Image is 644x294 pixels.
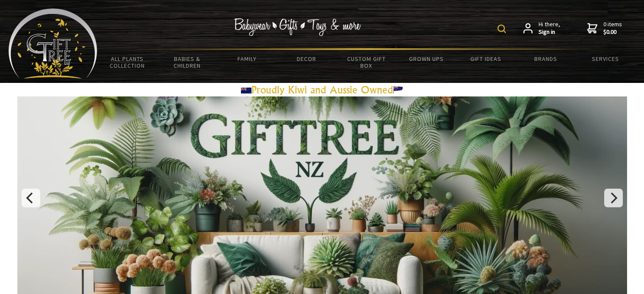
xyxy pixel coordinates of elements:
strong: $0.00 [603,28,622,36]
strong: Sign in [539,28,560,36]
a: Brands [516,50,576,68]
a: Gift Ideas [456,50,516,68]
a: Decor [277,50,337,68]
a: All Plants Collection [97,50,157,74]
a: Proudly Kiwi and Aussie Owned [241,83,404,96]
a: Hi there,Sign in [523,21,560,36]
span: Hi there, [539,21,560,36]
img: product search [498,25,506,33]
a: 0 items$0.00 [587,21,622,36]
button: Next [604,189,623,207]
span: 0 items [603,20,622,36]
a: Babies & Children [157,50,217,74]
img: Babywear - Gifts - Toys & more [234,18,361,36]
img: Babyware - Gifts - Toys and more... [8,8,97,79]
a: Grown Ups [396,50,456,68]
button: Previous [22,189,40,207]
a: Custom Gift Box [337,50,396,74]
a: Services [576,50,636,68]
a: Family [217,50,276,68]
